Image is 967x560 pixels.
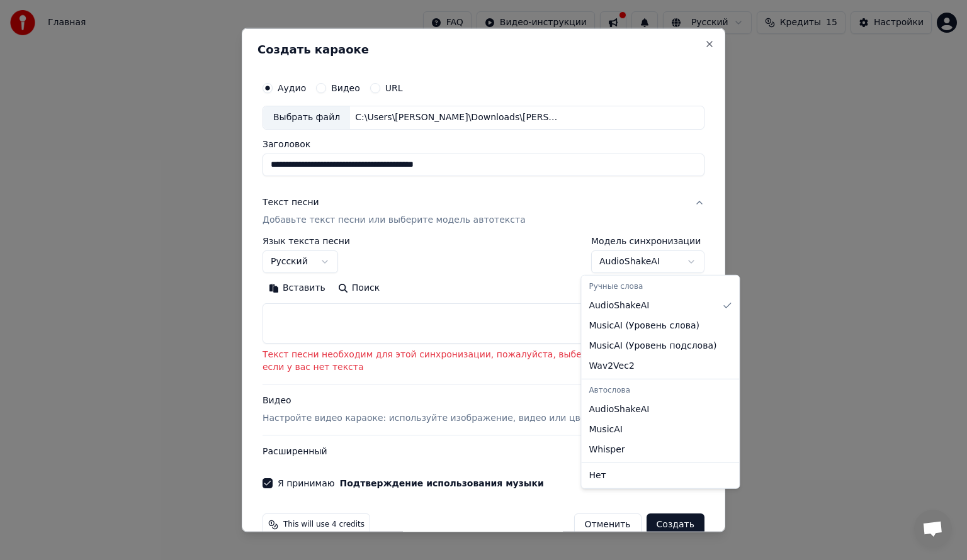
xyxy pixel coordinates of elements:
span: MusicAI ( Уровень подслова ) [589,340,716,352]
span: MusicAI [589,423,623,436]
span: MusicAI ( Уровень слова ) [589,320,699,332]
div: Ручные слова [584,278,737,296]
span: AudioShakeAI [589,403,649,416]
div: Автослова [584,382,737,400]
span: AudioShakeAI [589,300,649,312]
span: Whisper [589,444,625,456]
span: Wav2Vec2 [589,360,634,372]
span: Нет [589,469,606,482]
